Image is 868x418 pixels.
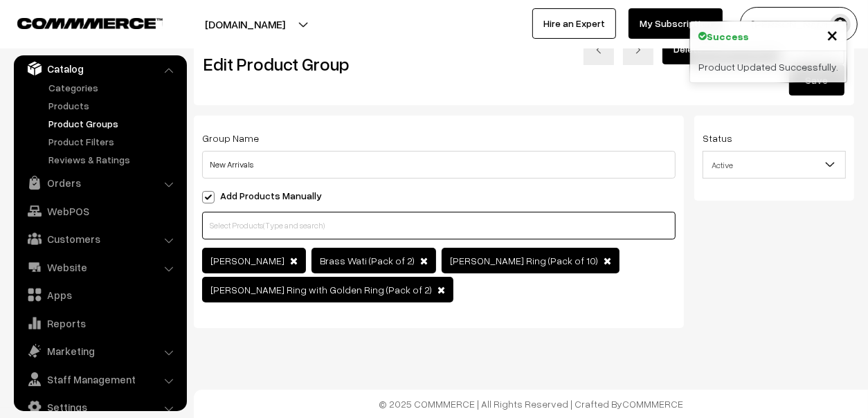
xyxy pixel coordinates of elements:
[532,8,616,39] a: Hire an Expert
[204,53,514,75] h2: Edit Product Group
[17,338,182,363] a: Marketing
[17,255,182,280] a: Website
[194,390,868,418] footer: © 2025 COMMMERCE | All Rights Reserved | Crafted By
[450,255,600,266] span: [PERSON_NAME] Ring (Pack of 10)
[622,398,683,410] a: COMMMERCE
[703,153,845,177] span: Active
[202,188,338,203] label: Add Products Manually
[634,46,642,54] img: right-arrow.png
[17,14,138,30] a: COMMMERCE
[703,151,846,179] span: Active
[17,311,182,336] a: Reports
[17,18,163,28] img: COMMMERCE
[595,46,603,54] img: left-arrow.png
[45,116,182,131] a: Product Groups
[202,131,259,145] label: Group Name
[740,7,858,42] button: [PERSON_NAME]…
[662,34,780,64] button: Delete Product Group
[17,367,182,392] a: Staff Management
[210,255,287,266] span: [PERSON_NAME]
[629,8,723,39] a: My Subscription
[826,24,838,45] button: Close
[156,7,334,42] button: [DOMAIN_NAME]
[45,98,182,113] a: Products
[202,212,676,239] input: Select Products(Type and search)
[17,56,182,81] a: Catalog
[830,14,851,35] img: user
[17,282,182,307] a: Apps
[690,51,847,82] div: Product Updated Successfully.
[17,199,182,224] a: WebPOS
[202,151,676,179] input: Product Group Name
[17,226,182,251] a: Customers
[703,131,732,145] label: Status
[17,170,182,195] a: Orders
[707,29,749,44] strong: Success
[45,134,182,149] a: Product Filters
[45,152,182,167] a: Reviews & Ratings
[320,255,417,266] span: Brass Wati (Pack of 2)
[826,21,838,47] span: ×
[45,80,182,95] a: Categories
[210,284,434,296] span: [PERSON_NAME] Ring with Golden Ring (Pack of 2)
